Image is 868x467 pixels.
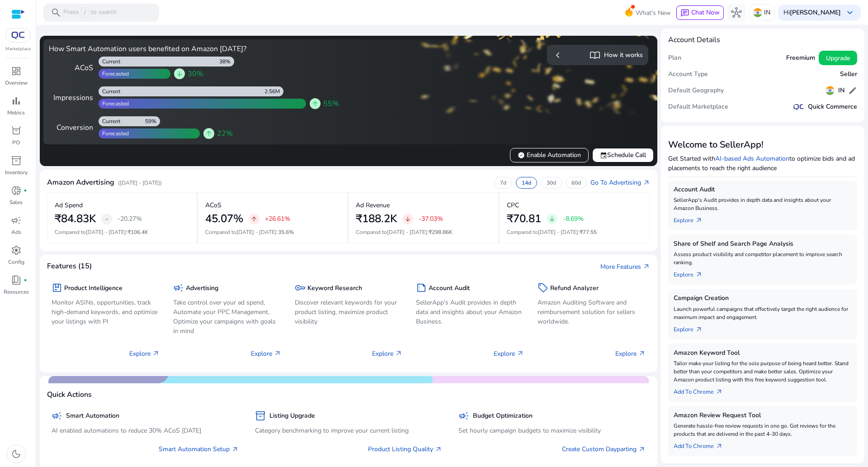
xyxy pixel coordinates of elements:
h5: Account Type [668,71,708,78]
span: [DATE] - [DATE] [236,229,277,236]
span: inventory_2 [255,410,266,421]
span: orders [11,125,22,136]
a: Smart Automation Setup [159,444,239,454]
p: Compared to : [507,228,643,236]
p: Generate hassle-free review requests in one go. Get reviews for the products that are delivered i... [674,422,852,438]
span: arrow_outward [435,446,442,453]
span: arrow_outward [695,271,703,278]
p: Get Started with to optimize bids and ad placements to reach the right audience [668,154,857,173]
span: arrow_upward [311,100,319,107]
b: [PERSON_NAME] [790,8,841,17]
h2: ₹70.81 [507,212,541,225]
img: in.svg [753,8,762,17]
div: Conversion [49,122,93,133]
span: arrow_upward [250,215,258,223]
span: package [52,282,62,293]
h5: Campaign Creation [674,295,852,302]
p: Tailor make your listing for the sole purpose of being heard better. Stand better than your compe... [674,359,852,384]
span: chat [680,9,689,18]
h5: Budget Optimization [473,412,533,420]
span: [DATE] - [DATE] [387,229,427,236]
span: [DATE] - [DATE] [86,229,126,236]
span: arrow_outward [231,446,239,453]
p: +26.61% [265,216,290,222]
p: Metrics [7,109,25,117]
p: Assess product visibility and competitor placement to improve search ranking. [674,250,852,267]
p: Config [8,258,24,266]
a: Product Listing Quality [368,444,442,454]
span: ₹77.55 [580,229,597,236]
h5: Seller [840,71,857,78]
p: -20.27% [118,216,142,222]
h5: Freemium [786,54,815,62]
p: Launch powerful campaigns that effectively target the right audience for maximum impact and engag... [674,305,852,321]
span: keyboard_arrow_down [844,7,855,18]
p: -37.03% [419,216,443,222]
div: Current [99,58,120,65]
div: 59% [145,118,160,125]
h2: 45.07% [205,212,243,225]
h4: Amazon Advertising [47,178,114,187]
span: ₹298.86K [429,229,453,236]
p: Discover relevant keywords for your product listing, maximize product visibility [295,298,403,326]
p: Category benchmarking to improve your current listing [255,426,442,435]
span: What's New [636,5,671,21]
a: Create Custom Dayparting [562,444,646,454]
p: Overview [5,79,28,87]
span: campaign [52,410,62,421]
p: Inventory [5,168,28,176]
h5: Refund Analyzer [550,285,599,292]
p: Explore [251,349,281,358]
p: Set hourly campaign budgets to maximize visibility [458,426,646,435]
span: Schedule Call [600,150,646,160]
p: Ad Spend [55,200,83,210]
div: ACoS [49,62,93,73]
span: 35.6% [278,229,294,236]
a: Add To Chrome [674,438,730,451]
p: 14d [522,179,531,186]
h3: Welcome to SellerApp! [668,139,857,150]
p: Ads [11,228,21,236]
span: arrow_outward [643,263,650,270]
p: Compared to : [55,228,189,236]
a: Explorearrow_outward [674,212,710,225]
span: verified [518,152,525,159]
span: settings [11,245,22,256]
span: chevron_left [552,50,563,61]
p: PO [12,138,20,147]
span: dashboard [11,66,22,76]
span: [DATE] - [DATE] [538,229,578,236]
a: Explorearrow_outward [674,321,710,334]
p: 7d [500,179,506,186]
h5: Share of Shelf and Search Page Analysis [674,240,852,248]
h4: How Smart Automation users benefited on Amazon [DATE]? [49,45,345,53]
p: Take control over your ad spend, Automate your PPC Management, Optimize your campaigns with goals... [173,298,281,336]
img: QC-logo.svg [10,32,26,39]
p: Hi [783,10,841,16]
h5: Keyword Research [307,285,362,292]
span: campaign [458,410,469,421]
span: 30% [188,68,203,79]
span: hub [731,7,742,18]
button: Upgrade [819,51,857,65]
h5: Default Marketplace [668,103,728,111]
p: Explore [615,349,646,358]
span: campaign [173,282,184,293]
p: Sales [9,198,23,206]
a: Explorearrow_outward [674,267,710,279]
span: dark_mode [11,448,22,459]
h5: Account Audit [674,186,852,194]
div: Impressions [49,92,93,103]
p: Compared to : [356,228,491,236]
div: Forecasted [99,70,129,77]
div: Current [99,88,120,95]
span: arrow_downward [548,215,556,223]
span: import_contacts [590,50,600,61]
h5: Default Geography [668,87,724,95]
button: eventSchedule Call [592,148,654,162]
div: 2.56M [264,88,283,95]
h5: How it works [604,52,643,59]
h5: Listing Upgrade [269,412,315,420]
span: book_4 [11,275,22,286]
p: Press to search [63,8,117,18]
